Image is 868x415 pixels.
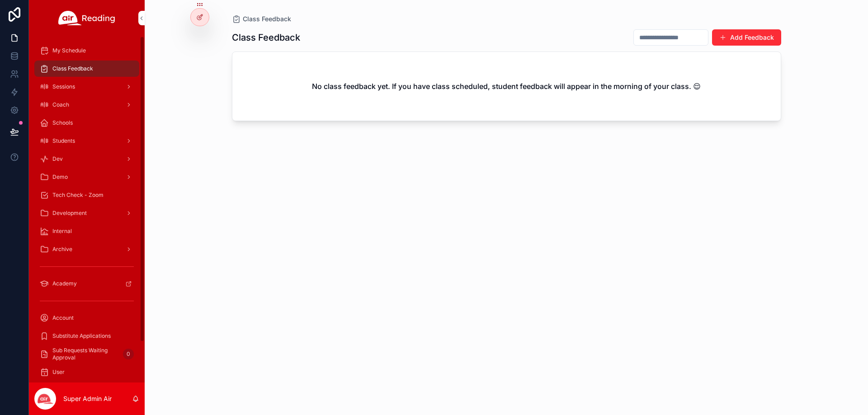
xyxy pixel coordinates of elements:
span: Students [52,137,75,145]
button: Add Feedback [712,29,781,46]
a: Sub Requests Waiting Approval0 [34,346,139,362]
a: Development [34,205,139,221]
h2: No class feedback yet. If you have class scheduled, student feedback will appear in the morning o... [312,81,701,92]
a: Coach [34,97,139,113]
span: Class Feedback [243,14,291,23]
a: Dev [34,151,139,167]
span: Demo [52,173,68,181]
img: App logo [58,11,115,25]
a: Sessions [34,79,139,95]
a: My Schedule [34,42,139,59]
a: Archive [34,241,139,257]
span: Internal [52,228,72,235]
span: Account [52,314,74,322]
span: Archive [52,246,72,253]
div: 0 [123,349,134,359]
span: Sub Requests Waiting Approval [52,347,119,361]
a: Academy [34,275,139,292]
a: Students [34,133,139,149]
span: Coach [52,101,69,108]
span: Tech Check - Zoom [52,191,104,199]
a: Tech Check - Zoom [34,187,139,203]
h1: Class Feedback [232,31,300,44]
a: Internal [34,223,139,239]
span: Academy [52,280,77,287]
a: Class Feedback [232,14,291,23]
span: Substitute Applications [52,332,111,340]
a: Account [34,310,139,326]
p: Super Admin Air [63,394,112,403]
span: Development [52,210,87,217]
a: Substitute Applications [34,328,139,344]
a: Schools [34,115,139,131]
span: Class Feedback [52,65,93,72]
span: Dev [52,155,63,163]
span: User [52,368,65,376]
a: Class Feedback [34,61,139,77]
div: scrollable content [29,36,145,382]
span: Schools [52,119,73,126]
a: User [34,364,139,380]
span: Sessions [52,83,75,90]
a: Demo [34,169,139,185]
span: My Schedule [52,47,86,54]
